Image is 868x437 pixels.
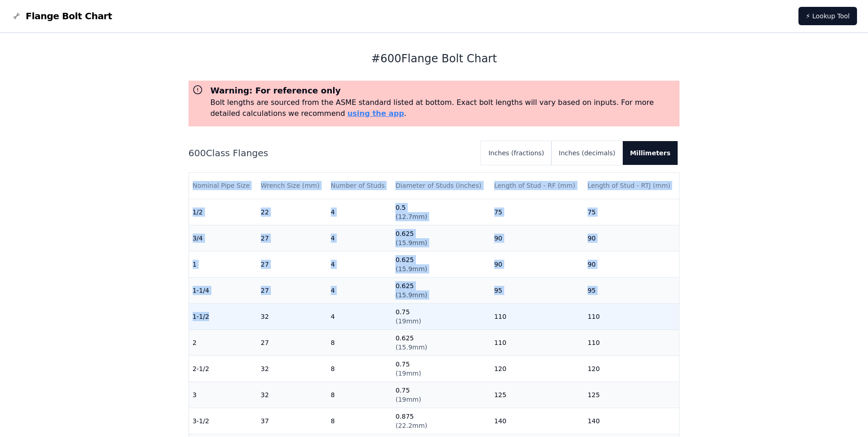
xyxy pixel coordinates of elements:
td: 27 [257,225,327,251]
a: using the app [347,109,404,118]
td: 0.625 [392,277,490,303]
td: 32 [257,382,327,408]
td: 1-1/4 [189,277,257,303]
td: 0.75 [392,355,490,382]
td: 4 [327,225,392,251]
td: 0.625 [392,329,490,355]
span: ( 19mm ) [395,317,421,325]
span: ( 15.9mm ) [395,239,427,246]
td: 3/4 [189,225,257,251]
th: Nominal Pipe Size [189,173,257,199]
td: 22 [257,199,327,225]
button: Millimeters [623,141,678,165]
td: 110 [584,329,679,355]
td: 140 [584,408,679,434]
td: 125 [584,382,679,408]
span: ( 15.9mm ) [395,265,427,273]
td: 27 [257,251,327,277]
th: Length of Stud - RF (mm) [491,173,584,199]
span: ( 19mm ) [395,396,421,403]
td: 8 [327,408,392,434]
td: 2-1/2 [189,355,257,382]
td: 32 [257,355,327,382]
button: Inches (fractions) [481,141,551,165]
td: 27 [257,277,327,303]
td: 110 [491,303,584,329]
td: 4 [327,277,392,303]
td: 0.625 [392,225,490,251]
td: 32 [257,303,327,329]
td: 125 [491,382,584,408]
p: Bolt lengths are sourced from the ASME standard listed at bottom. Exact bolt lengths will vary ba... [210,97,676,119]
img: Flange Bolt Chart Logo [11,11,22,22]
td: 95 [491,277,584,303]
td: 8 [327,329,392,355]
td: 120 [491,355,584,382]
td: 3-1/2 [189,408,257,434]
td: 120 [584,355,679,382]
a: ⚡ Lookup Tool [798,7,857,25]
td: 90 [491,251,584,277]
td: 37 [257,408,327,434]
th: Wrench Size (mm) [257,173,327,199]
h1: # 600 Flange Bolt Chart [189,51,680,66]
td: 75 [584,199,679,225]
button: Inches (decimals) [551,141,622,165]
td: 0.5 [392,199,490,225]
td: 8 [327,355,392,382]
span: Flange Bolt Chart [26,10,112,22]
span: ( 15.9mm ) [395,291,427,299]
td: 1-1/2 [189,303,257,329]
td: 90 [491,225,584,251]
th: Diameter of Studs (inches) [392,173,490,199]
span: ( 12.7mm ) [395,213,427,220]
td: 0.875 [392,408,490,434]
td: 0.75 [392,382,490,408]
td: 1 [189,251,257,277]
td: 140 [491,408,584,434]
a: Flange Bolt Chart LogoFlange Bolt Chart [11,10,112,22]
td: 8 [327,382,392,408]
td: 0.75 [392,303,490,329]
span: ( 15.9mm ) [395,344,427,351]
td: 4 [327,251,392,277]
td: 75 [491,199,584,225]
th: Number of Studs [327,173,392,199]
td: 2 [189,329,257,355]
td: 4 [327,303,392,329]
th: Length of Stud - RTJ (mm) [584,173,679,199]
td: 3 [189,382,257,408]
span: ( 19mm ) [395,370,421,377]
td: 110 [584,303,679,329]
td: 95 [584,277,679,303]
td: 0.625 [392,251,490,277]
td: 110 [491,329,584,355]
h2: 600 Class Flanges [189,147,474,159]
td: 90 [584,251,679,277]
td: 90 [584,225,679,251]
h3: Warning: For reference only [210,84,676,97]
td: 4 [327,199,392,225]
span: ( 22.2mm ) [395,422,427,429]
td: 1/2 [189,199,257,225]
td: 27 [257,329,327,355]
